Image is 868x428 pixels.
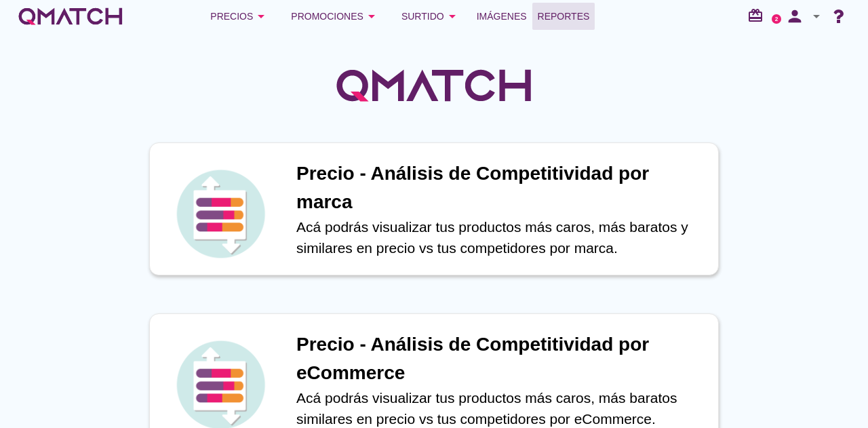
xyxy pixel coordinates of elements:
a: 2 [772,14,781,24]
div: Precios [210,8,269,24]
button: Promociones [280,3,391,30]
h1: Precio - Análisis de Competitividad por eCommerce [296,330,705,387]
span: Reportes [538,8,590,24]
i: arrow_drop_down [808,8,825,24]
button: Surtido [391,3,471,30]
i: arrow_drop_down [444,8,460,24]
h1: Precio - Análisis de Competitividad por marca [296,159,705,216]
i: person [781,7,808,26]
text: 2 [775,16,778,22]
button: Precios [199,3,280,30]
i: redeem [747,7,769,24]
a: Imágenes [471,3,532,30]
span: Imágenes [477,8,527,24]
div: Promociones [291,8,380,24]
a: Reportes [532,3,595,30]
img: icon [173,166,268,261]
img: QMatchLogo [332,52,536,119]
p: Acá podrás visualizar tus productos más caros, más baratos y similares en precio vs tus competido... [296,216,705,259]
a: iconPrecio - Análisis de Competitividad por marcaAcá podrás visualizar tus productos más caros, m... [130,142,738,275]
i: arrow_drop_down [363,8,380,24]
a: white-qmatch-logo [16,3,125,30]
div: Surtido [401,8,460,24]
i: arrow_drop_down [253,8,269,24]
